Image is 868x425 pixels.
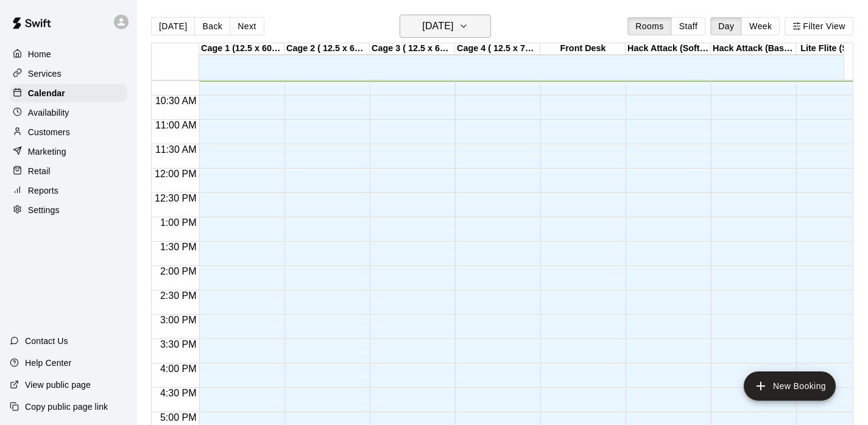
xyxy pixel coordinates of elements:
a: Customers [10,123,127,141]
button: Staff [671,17,706,35]
button: [DATE] [151,17,195,35]
span: 11:30 AM [152,144,200,155]
a: Retail [10,162,127,180]
div: Cage 4 ( 12.5 x 70 ft ) [455,43,540,55]
span: 3:30 PM [157,339,200,349]
div: Hack Attack (Baseball) [711,43,796,55]
a: Settings [10,201,127,219]
span: 4:30 PM [157,388,200,398]
button: add [744,371,836,401]
span: 10:30 AM [152,96,200,106]
button: [DATE] [400,15,491,38]
p: Contact Us [25,335,68,347]
a: Availability [10,104,127,122]
span: 1:00 PM [157,217,200,228]
a: Home [10,45,127,63]
p: Customers [28,126,70,138]
span: 5:00 PM [157,412,200,423]
span: 12:30 PM [152,193,199,203]
p: Availability [28,107,69,119]
p: Marketing [28,146,66,158]
p: Calendar [28,87,65,99]
a: Reports [10,181,127,200]
span: 2:00 PM [157,266,200,276]
span: 4:00 PM [157,364,200,374]
button: Back [194,17,230,35]
div: Cage 1 (12.5 x 60 ft) [199,43,284,55]
button: Filter View [785,17,853,35]
p: Retail [28,165,51,177]
span: 2:30 PM [157,290,200,301]
a: Calendar [10,84,127,102]
p: Reports [28,184,58,197]
div: Hack Attack (Softball) [626,43,711,55]
p: Settings [28,204,60,216]
div: Cage 3 ( 12.5 x 60 ft ) [370,43,455,55]
p: View public page [25,379,91,391]
button: Next [230,17,264,35]
span: 1:30 PM [157,242,200,252]
button: Rooms [627,17,671,35]
a: Marketing [10,142,127,161]
div: Front Desk [540,43,626,55]
span: 3:00 PM [157,315,200,325]
span: 12:00 PM [152,169,199,179]
button: Week [741,17,780,35]
span: 11:00 AM [152,120,200,130]
h6: [DATE] [422,18,453,35]
p: Help Center [25,357,71,369]
div: Cage 2 ( 12.5 x 60ft ) [284,43,370,55]
p: Home [28,48,51,60]
p: Services [28,68,62,80]
button: Day [710,17,742,35]
p: Copy public page link [25,401,108,413]
a: Services [10,65,127,83]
